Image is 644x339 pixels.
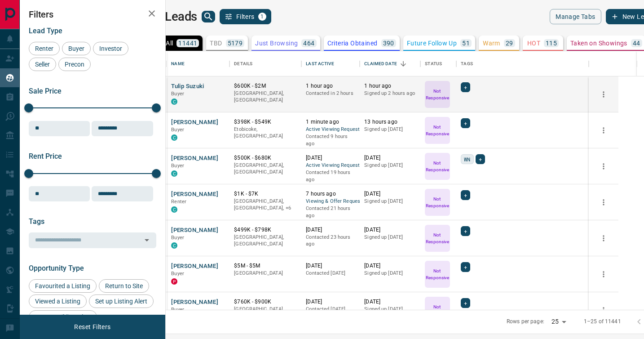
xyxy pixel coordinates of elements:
[464,263,467,272] span: +
[597,88,610,101] button: more
[364,226,416,234] p: [DATE]
[65,45,88,52] span: Buyer
[306,51,334,76] div: Last Active
[234,270,297,277] p: [GEOGRAPHIC_DATA]
[99,279,149,293] div: Return to Site
[32,45,57,52] span: Renter
[548,315,569,328] div: 25
[171,278,177,285] div: property.ca
[364,162,416,169] p: Signed up [DATE]
[32,61,53,68] span: Seller
[171,226,218,235] button: [PERSON_NAME]
[303,40,314,46] p: 464
[210,40,222,46] p: TBD
[234,306,297,320] p: [GEOGRAPHIC_DATA], [GEOGRAPHIC_DATA]
[234,90,297,104] p: [GEOGRAPHIC_DATA], [GEOGRAPHIC_DATA]
[479,155,482,164] span: +
[506,40,513,46] p: 29
[462,40,470,46] p: 51
[167,51,229,76] div: Name
[426,88,449,101] p: Not Responsive
[426,124,449,137] p: Not Responsive
[171,98,177,105] div: condos.ca
[306,169,355,183] p: Contacted 19 hours ago
[364,82,416,90] p: 1 hour ago
[461,262,470,272] div: +
[234,126,297,140] p: Etobicoke, [GEOGRAPHIC_DATA]
[89,294,154,308] div: Set up Listing Alert
[166,40,173,46] p: All
[550,9,601,24] button: Manage Tabs
[397,58,410,70] button: Sort
[58,58,91,71] div: Precon
[597,196,610,209] button: more
[364,270,416,277] p: Signed up [DATE]
[327,40,378,46] p: Criteria Obtained
[476,154,485,164] div: +
[426,303,449,317] p: Not Responsive
[426,268,449,281] p: Not Responsive
[306,198,355,205] span: Viewing & Offer Request
[29,264,84,272] span: Opportunity Type
[29,27,62,35] span: Lead Type
[29,217,44,226] span: Tags
[29,87,62,95] span: Sale Price
[171,206,177,213] div: condos.ca
[178,40,197,46] p: 11441
[360,51,420,76] div: Claimed Date
[171,199,186,205] span: Renter
[306,270,355,277] p: Contacted [DATE]
[306,154,355,162] p: [DATE]
[32,313,94,321] span: Set up Building Alert
[364,51,397,76] div: Claimed Date
[306,226,355,234] p: [DATE]
[146,9,197,24] h1: My Leads
[234,298,297,306] p: $760K - $900K
[364,306,416,313] p: Signed up [DATE]
[464,119,467,128] span: +
[32,282,93,290] span: Favourited a Listing
[597,124,610,137] button: more
[306,234,355,248] p: Contacted 23 hours ago
[171,262,218,271] button: [PERSON_NAME]
[234,234,297,248] p: [GEOGRAPHIC_DATA], [GEOGRAPHIC_DATA]
[483,40,500,46] p: Warm
[171,271,184,277] span: Buyer
[171,190,218,199] button: [PERSON_NAME]
[426,196,449,209] p: Not Responsive
[306,118,355,126] p: 1 minute ago
[171,127,184,133] span: Buyer
[306,90,355,97] p: Contacted in 2 hours
[96,45,125,52] span: Investor
[425,51,442,76] div: Status
[306,82,355,90] p: 1 hour ago
[259,13,265,20] span: 1
[464,155,470,164] span: WN
[171,154,218,163] button: [PERSON_NAME]
[407,40,457,46] p: Future Follow Up
[426,160,449,173] p: Not Responsive
[306,162,355,169] span: Active Viewing Request
[32,298,84,305] span: Viewed a Listing
[633,40,640,46] p: 44
[234,226,297,234] p: $499K - $798K
[68,319,116,335] button: Reset Filters
[546,40,557,46] p: 115
[234,154,297,162] p: $500K - $680K
[507,318,544,326] p: Rows per page:
[301,51,360,76] div: Last Active
[456,51,589,76] div: Tags
[364,198,416,205] p: Signed up [DATE]
[141,234,153,246] button: Open
[364,262,416,270] p: [DATE]
[420,51,456,76] div: Status
[255,40,298,46] p: Just Browsing
[306,205,355,219] p: Contacted 21 hours ago
[171,242,177,249] div: condos.ca
[202,11,215,22] button: search button
[29,152,62,161] span: Rent Price
[364,298,416,306] p: [DATE]
[228,40,243,46] p: 5179
[364,126,416,133] p: Signed up [DATE]
[306,306,355,313] p: Contacted [DATE]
